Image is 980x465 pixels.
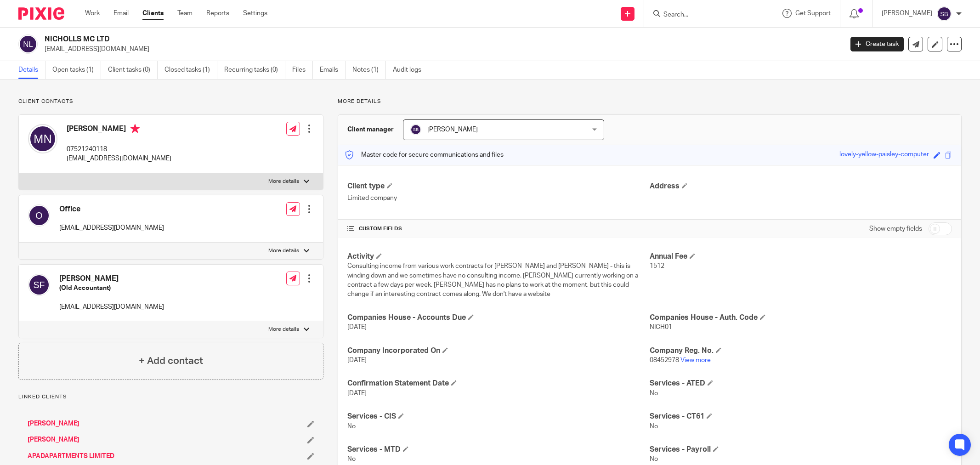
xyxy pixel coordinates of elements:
a: Notes (1) [352,61,386,79]
h4: Company Reg. No. [650,346,952,356]
a: [PERSON_NAME] [28,419,79,428]
h4: Services - ATED [650,379,952,388]
p: Master code for secure communications and files [345,150,504,159]
i: Primary [130,124,140,133]
h4: Address [650,181,952,191]
img: Pixie [18,7,64,20]
span: Consulting income from various work contracts for [PERSON_NAME] and [PERSON_NAME] - this is windi... [347,263,638,297]
h4: Services - CIS [347,412,650,421]
h4: [PERSON_NAME] [67,124,171,136]
a: Work [85,9,100,18]
img: svg%3E [28,204,50,227]
a: Files [292,61,313,79]
p: [EMAIL_ADDRESS][DOMAIN_NAME] [67,154,171,163]
span: No [650,423,658,430]
a: APADAPARTMENTS LIMITED [28,452,114,461]
h4: + Add contact [139,354,203,368]
h4: Services - Payroll [650,445,952,454]
span: No [347,423,356,430]
a: Emails [320,61,346,79]
a: Client tasks (0) [108,61,158,79]
h4: Companies House - Accounts Due [347,313,650,323]
a: Team [177,9,193,18]
a: View more [680,357,711,363]
h4: Services - CT61 [650,412,952,421]
h4: Client type [347,181,650,191]
label: Show empty fields [869,224,922,233]
p: More details [338,98,962,105]
h4: Companies House - Auth. Code [650,313,952,323]
p: More details [268,247,299,255]
p: [EMAIL_ADDRESS][DOMAIN_NAME] [59,302,164,312]
div: lovely-yellow-paisley-computer [839,150,929,160]
p: 07521240118 [67,145,171,154]
span: [DATE] [347,390,367,397]
h4: Office [59,204,164,214]
span: No [650,390,658,397]
img: svg%3E [28,274,50,296]
a: Recurring tasks (0) [224,61,285,79]
a: Details [18,61,45,79]
h4: Activity [347,252,650,261]
h4: Annual Fee [650,252,952,261]
span: No [650,456,658,462]
span: 1512 [650,263,664,269]
img: svg%3E [410,124,421,135]
a: Create task [850,37,904,51]
a: Clients [142,9,164,18]
p: [EMAIL_ADDRESS][DOMAIN_NAME] [45,45,837,54]
img: svg%3E [28,124,57,153]
span: [DATE] [347,357,367,363]
h4: Confirmation Statement Date [347,379,650,388]
a: Reports [206,9,229,18]
p: More details [268,326,299,333]
h4: Services - MTD [347,445,650,454]
a: Audit logs [393,61,428,79]
h2: NICHOLLS MC LTD [45,34,678,44]
h3: Client manager [347,125,394,134]
a: Open tasks (1) [52,61,101,79]
h4: [PERSON_NAME] [59,274,164,284]
span: Get Support [795,10,831,17]
p: Limited company [347,193,650,203]
img: svg%3E [18,34,38,54]
p: Client contacts [18,98,323,105]
h4: CUSTOM FIELDS [347,225,650,232]
h5: (Old Accountant) [59,284,164,293]
span: No [347,456,356,462]
h4: Company Incorporated On [347,346,650,356]
p: Linked clients [18,393,323,401]
p: More details [268,178,299,185]
a: Closed tasks (1) [164,61,217,79]
span: [DATE] [347,324,367,330]
a: [PERSON_NAME] [28,435,79,444]
span: NICH01 [650,324,672,330]
input: Search [663,11,745,19]
img: svg%3E [937,6,952,21]
p: [PERSON_NAME] [882,9,932,18]
span: [PERSON_NAME] [427,126,478,133]
a: Email [113,9,129,18]
span: 08452978 [650,357,679,363]
p: [EMAIL_ADDRESS][DOMAIN_NAME] [59,223,164,232]
a: Settings [243,9,267,18]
